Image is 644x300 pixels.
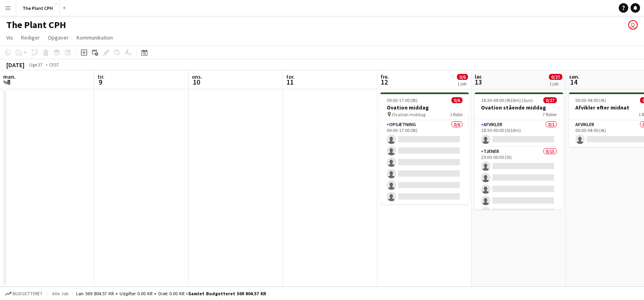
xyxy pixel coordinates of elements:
span: 10 [191,77,202,87]
div: CEST [49,62,59,68]
span: Samlet budgetteret 569 804.57 KR [188,291,266,296]
span: 9 [96,77,105,87]
span: Opgaver [48,34,69,41]
span: 09:00-17:00 (8t) [387,97,417,103]
span: Budgetteret [13,291,43,296]
h3: Ovation stående middag [475,104,563,111]
app-card-role: Afvikler0/118:30-00:00 (5t30m) [475,120,563,147]
app-job-card: 09:00-17:00 (8t)0/6Ovation middag Ovation middag1 RolleOpsætning0/609:00-17:00 (8t) [380,92,469,204]
span: tir. [97,73,105,80]
a: Rediger [18,32,43,43]
span: 0/6 [457,74,468,80]
div: [DATE] [6,61,24,69]
span: 0/27 [549,74,562,80]
div: Løn 569 804.57 KR + Udgifter 0.00 KR + Diæt 0.00 KR = [76,291,266,296]
app-user-avatar: Magnus Pedersen [628,20,638,30]
a: Opgaver [45,32,72,43]
span: Ovation middag [392,111,425,117]
span: fre. [380,73,389,80]
span: 18:30-04:00 (9t30m) (Sun) [481,97,533,103]
span: Alle job [51,291,69,296]
div: 1 job [457,81,468,87]
span: Vis [6,34,13,41]
app-job-card: 18:30-04:00 (9t30m) (Sun)0/27Ovation stående middag7 RollerAfvikler0/118:30-00:00 (5t30m) Tjener0... [475,92,563,209]
span: 14 [568,77,580,87]
span: 7 Roller [543,111,557,117]
span: 12 [379,77,389,87]
span: 1 Rolle [450,111,462,117]
span: Rediger [21,34,40,41]
span: 0/6 [451,97,462,103]
a: Vis [3,32,16,43]
span: Kommunikation [77,34,113,41]
app-card-role: Opsætning0/609:00-17:00 (8t) [380,120,469,204]
span: tor. [286,73,295,80]
span: 00:00-04:00 (4t) [575,97,606,103]
span: lør. [475,73,483,80]
h1: The Plant CPH [6,19,66,31]
a: Kommunikation [73,32,116,43]
span: man. [3,73,16,80]
button: The Plant CPH [16,0,60,16]
span: 0/27 [543,97,557,103]
span: 8 [2,77,16,87]
div: 1 job [549,81,562,87]
button: Budgetteret [4,289,44,298]
span: Uge 37 [26,62,46,68]
span: 11 [285,77,295,87]
span: 13 [474,77,483,87]
h3: Ovation middag [380,104,469,111]
span: ons. [192,73,202,80]
span: søn. [569,73,580,80]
